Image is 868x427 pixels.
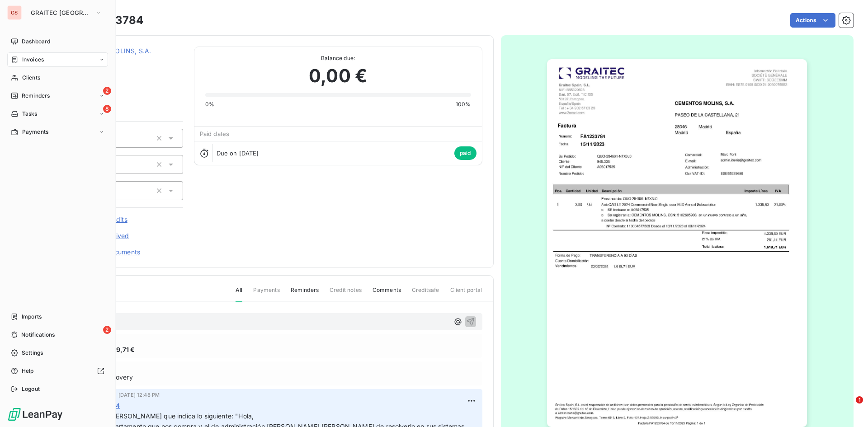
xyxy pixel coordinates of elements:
[22,367,34,375] span: Help
[205,54,471,62] span: Balance due:
[205,100,214,108] span: 0%
[22,110,38,118] span: Tasks
[412,286,439,301] span: Creditsafe
[103,87,111,95] span: 2
[7,5,22,20] div: GS
[118,392,160,398] span: [DATE] 12:48 PM
[22,56,44,64] span: Invoices
[454,146,476,160] span: paid
[22,385,40,393] span: Logout
[22,74,40,82] span: Clients
[217,150,259,157] span: Due on [DATE]
[253,286,279,301] span: Payments
[22,128,48,136] span: Payments
[547,59,807,427] img: invoice_thumbnail
[236,286,242,302] span: All
[22,313,42,321] span: Imports
[21,331,55,339] span: Notifications
[856,396,863,404] span: 1
[31,9,91,16] span: GRAITEC [GEOGRAPHIC_DATA]
[22,38,50,46] span: Dashboard
[7,407,63,422] img: Logo LeanPay
[837,396,859,418] iframe: Intercom live chat
[60,412,254,420] span: Enviado email a [PERSON_NAME] que indica lo siguiente: "Hola,
[291,286,319,301] span: Reminders
[106,345,135,354] span: 1619,71 €
[309,62,367,89] span: 0,00 €
[790,13,835,28] button: Actions
[450,286,482,301] span: Client portal
[103,326,111,334] span: 2
[71,57,183,65] span: 948336
[22,349,43,357] span: Settings
[200,130,230,137] span: Paid dates
[22,92,50,100] span: Reminders
[7,364,108,378] a: Help
[456,100,471,108] span: 100%
[373,286,401,301] span: Comments
[103,105,111,113] span: 8
[330,286,362,301] span: Credit notes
